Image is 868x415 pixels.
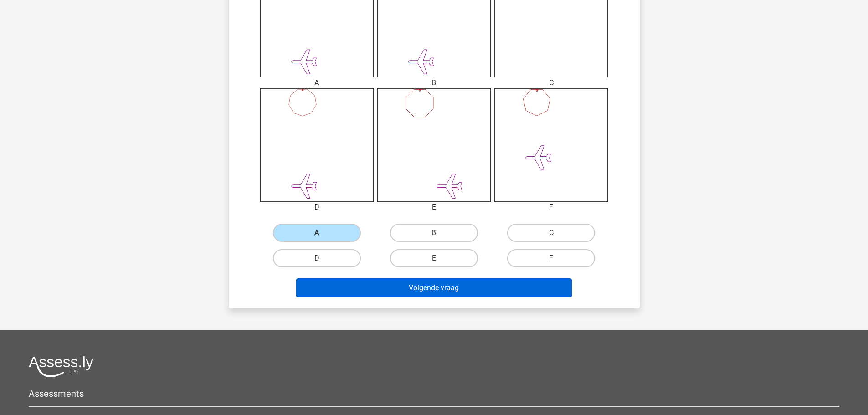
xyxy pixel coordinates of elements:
[488,202,615,213] div: F
[29,356,93,377] img: Assessly logo
[488,77,615,88] div: C
[370,77,498,88] div: B
[253,202,380,213] div: D
[273,224,361,242] label: A
[273,249,361,267] label: D
[296,278,572,297] button: Volgende vraag
[390,224,478,242] label: B
[370,202,498,213] div: E
[253,77,380,88] div: A
[507,249,595,267] label: F
[507,224,595,242] label: C
[29,388,839,399] h5: Assessments
[390,249,478,267] label: E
